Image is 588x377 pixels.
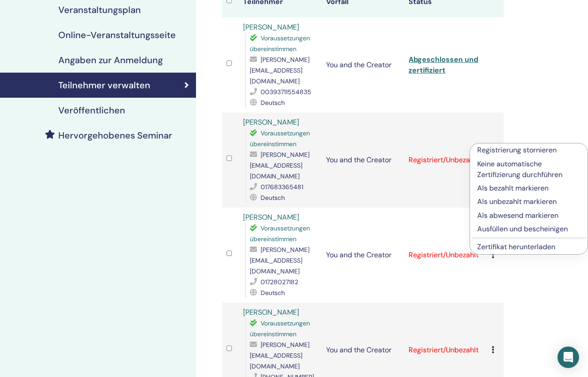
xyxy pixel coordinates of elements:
td: You and the Creator [322,208,405,303]
span: 00393711554835 [261,88,311,96]
span: [PERSON_NAME][EMAIL_ADDRESS][DOMAIN_NAME] [250,56,309,85]
span: Deutsch [261,289,285,297]
h4: Veranstaltungsplan [58,4,141,15]
a: [PERSON_NAME] [243,212,299,222]
a: [PERSON_NAME] [243,22,299,32]
span: Voraussetzungen übereinstimmen [250,129,310,148]
span: [PERSON_NAME][EMAIL_ADDRESS][DOMAIN_NAME] [250,246,309,275]
div: Open Intercom Messenger [558,347,579,368]
span: Voraussetzungen übereinstimmen [250,224,310,243]
a: Abgeschlossen und zertifiziert [409,55,478,75]
h4: Veröffentlichen [58,105,125,116]
span: Deutsch [261,194,285,202]
span: 017683365481 [261,183,303,191]
span: 01728027182 [261,278,298,286]
h4: Hervorgehobenes Seminar [58,130,172,141]
h4: Angaben zur Anmeldung [58,55,163,65]
h4: Online-Veranstaltungsseite [58,30,176,40]
a: Zertifikat herunterladen [477,242,555,251]
span: [PERSON_NAME][EMAIL_ADDRESS][DOMAIN_NAME] [250,341,309,370]
span: [PERSON_NAME][EMAIL_ADDRESS][DOMAIN_NAME] [250,151,309,180]
a: [PERSON_NAME] [243,308,299,317]
span: Deutsch [261,99,285,107]
a: [PERSON_NAME] [243,117,299,127]
p: Registrierung stornieren [477,145,580,156]
span: Voraussetzungen übereinstimmen [250,319,310,338]
h4: Teilnehmer verwalten [58,80,150,91]
p: Als bezahlt markieren [477,183,580,194]
span: Voraussetzungen übereinstimmen [250,34,310,53]
p: Als abwesend markieren [477,210,580,221]
p: Keine automatische Zertifizierung durchführen [477,159,580,180]
p: Ausfüllen und bescheinigen [477,224,580,234]
td: You and the Creator [322,17,405,113]
p: Als unbezahlt markieren [477,196,580,207]
td: You and the Creator [322,113,405,208]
